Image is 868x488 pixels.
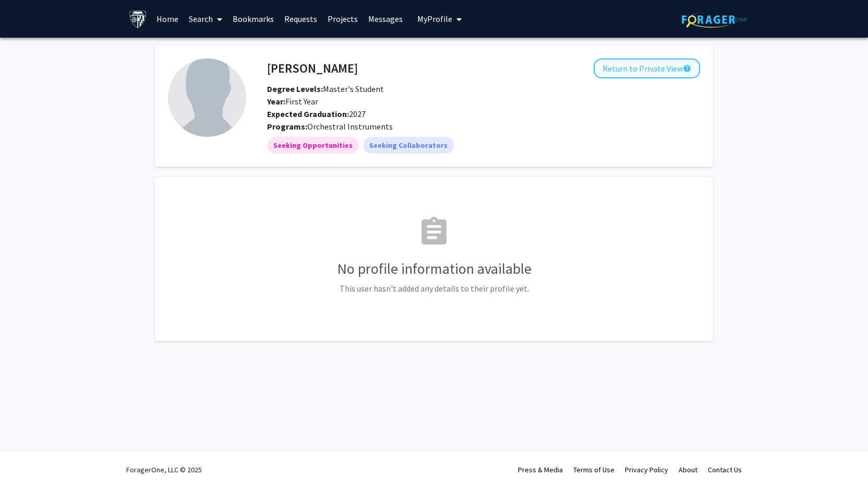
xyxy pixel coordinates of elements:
[267,59,358,78] h4: [PERSON_NAME]
[168,59,246,137] img: Profile Picture
[129,10,147,28] img: Johns Hopkins University Logo
[267,84,323,94] b: Degree Levels:
[184,1,227,37] a: Search
[708,465,742,474] a: Contact Us
[679,465,697,474] a: About
[682,11,747,28] img: ForagerOne Logo
[168,260,700,278] h3: No profile information available
[322,1,363,37] a: Projects
[227,1,279,37] a: Bookmarks
[625,465,668,474] a: Privacy Policy
[168,282,700,295] p: This user hasn't added any details to their profile yet.
[363,1,408,37] a: Messages
[267,137,359,154] mat-chip: Seeking Opportunities
[417,14,452,24] span: My Profile
[594,59,700,78] button: Return to Private View
[267,96,318,107] span: First Year
[279,1,322,37] a: Requests
[363,137,454,154] mat-chip: Seeking Collaborators
[518,465,563,474] a: Press & Media
[267,109,366,119] span: 2027
[683,62,691,75] mat-icon: help
[267,96,285,107] b: Year:
[8,441,44,480] iframe: Chat
[126,451,202,488] div: ForagerOne, LLC © 2025
[155,177,713,341] fg-card: No Profile Information
[267,109,349,119] b: Expected Graduation:
[417,215,451,249] mat-icon: assignment
[151,1,184,37] a: Home
[307,121,393,132] span: Orchestral Instruments
[573,465,614,474] a: Terms of Use
[267,121,307,132] b: Programs:
[267,84,384,94] span: Master's Student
